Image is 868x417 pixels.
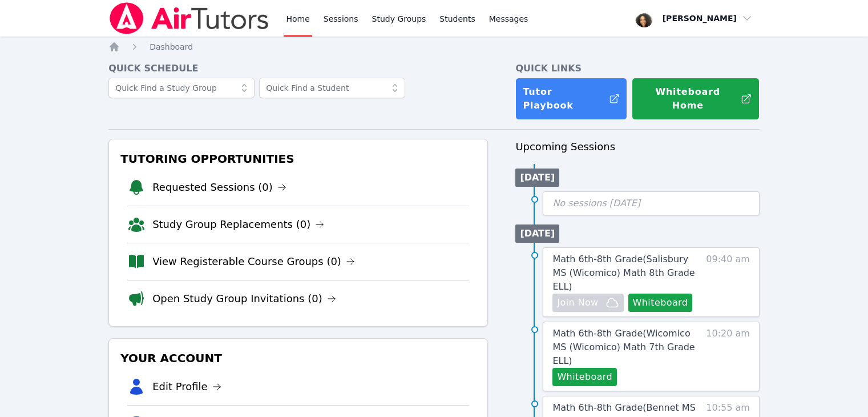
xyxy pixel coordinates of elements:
a: Tutor Playbook [515,78,627,120]
h3: Your Account [118,348,478,368]
li: [DATE] [515,224,559,243]
span: No sessions [DATE] [552,198,640,209]
h4: Quick Links [515,62,760,75]
a: Dashboard [150,41,193,53]
a: View Registerable Course Groups (0) [152,254,355,270]
button: Whiteboard Home [632,78,760,120]
nav: Breadcrumb [108,41,760,53]
input: Quick Find a Student [259,78,405,98]
span: Math 6th-8th Grade ( Wicomico MS (Wicomico) Math 7th Grade ELL ) [552,328,695,366]
input: Quick Find a Study Group [108,78,255,98]
h3: Upcoming Sessions [515,139,760,155]
a: Math 6th-8th Grade(Wicomico MS (Wicomico) Math 7th Grade ELL) [552,327,700,368]
span: 10:20 am [706,327,750,386]
span: Dashboard [150,42,193,51]
button: Whiteboard [552,368,617,386]
span: Math 6th-8th Grade ( Salisbury MS (Wicomico) Math 8th Grade ELL ) [552,254,695,292]
a: Study Group Replacements (0) [152,216,324,232]
a: Open Study Group Invitations (0) [152,291,336,307]
a: Edit Profile [152,379,221,395]
li: [DATE] [515,169,559,187]
span: Messages [489,13,528,25]
span: Join Now [557,296,598,310]
a: Requested Sessions (0) [152,179,286,195]
button: Join Now [552,294,623,312]
button: Whiteboard [628,294,693,312]
a: Math 6th-8th Grade(Salisbury MS (Wicomico) Math 8th Grade ELL) [552,252,700,294]
span: 09:40 am [706,252,750,312]
h3: Tutoring Opportunities [118,149,478,169]
img: Air Tutors [108,2,270,34]
h4: Quick Schedule [108,62,488,75]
